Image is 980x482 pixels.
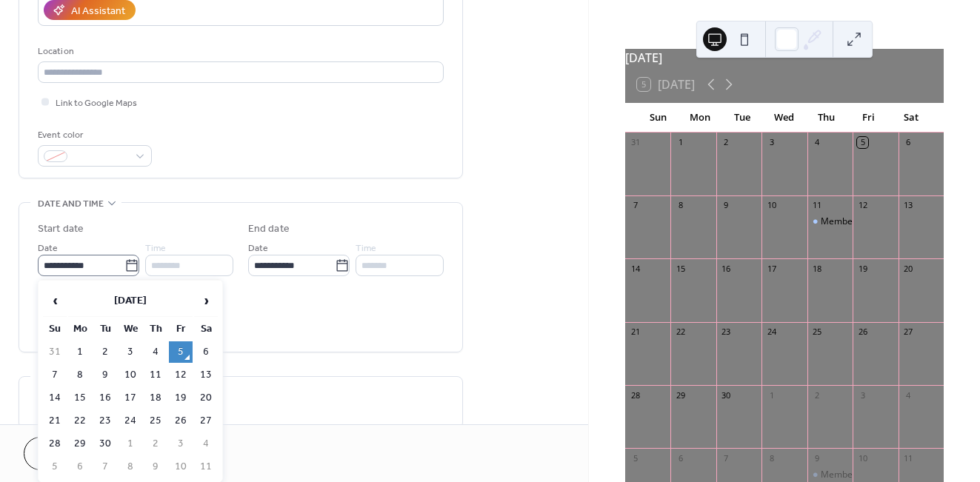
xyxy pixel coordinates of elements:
[766,452,777,463] div: 8
[169,433,193,455] td: 3
[71,4,125,19] div: AI Assistant
[812,137,823,148] div: 4
[144,433,167,455] td: 2
[766,263,777,274] div: 17
[68,341,92,363] td: 1
[721,137,732,148] div: 2
[857,263,868,274] div: 19
[857,137,868,148] div: 5
[169,341,193,363] td: 5
[766,389,777,401] div: 1
[93,456,117,478] td: 7
[630,263,641,274] div: 14
[93,433,117,455] td: 30
[812,452,823,463] div: 9
[194,387,218,409] td: 20
[93,341,117,363] td: 2
[194,456,218,478] td: 11
[119,387,142,409] td: 17
[38,241,58,256] span: Date
[903,137,914,148] div: 6
[675,389,686,401] div: 29
[38,127,149,143] div: Event color
[145,241,166,256] span: Time
[807,215,853,228] div: Membership Meeting
[93,387,117,409] td: 16
[38,221,84,237] div: Start date
[43,410,67,432] td: 21
[144,410,167,432] td: 25
[119,341,142,363] td: 3
[68,410,92,432] td: 22
[68,387,92,409] td: 15
[630,327,641,338] div: 21
[812,200,823,211] div: 11
[44,286,66,315] span: ‹
[43,318,67,340] th: Su
[807,469,853,481] div: Membership Meeting
[356,241,376,256] span: Time
[675,452,686,463] div: 6
[144,456,167,478] td: 9
[630,389,641,401] div: 28
[43,456,67,478] td: 5
[847,103,890,133] div: Fri
[56,96,137,111] span: Link to Google Maps
[766,137,777,148] div: 3
[903,263,914,274] div: 20
[812,263,823,274] div: 18
[766,327,777,338] div: 24
[119,364,142,386] td: 10
[675,263,686,274] div: 15
[169,364,193,386] td: 12
[821,215,910,228] div: Membership Meeting
[43,341,67,363] td: 31
[68,433,92,455] td: 29
[194,433,218,455] td: 4
[169,318,193,340] th: Fr
[857,389,868,401] div: 3
[248,241,268,256] span: Date
[812,389,823,401] div: 2
[721,263,732,274] div: 16
[721,103,764,133] div: Tue
[857,200,868,211] div: 12
[903,389,914,401] div: 4
[68,456,92,478] td: 6
[119,318,142,340] th: We
[169,410,193,432] td: 26
[43,387,67,409] td: 14
[805,103,847,133] div: Thu
[675,200,686,211] div: 8
[721,200,732,211] div: 9
[169,387,193,409] td: 19
[903,327,914,338] div: 27
[821,469,910,481] div: Membership Meeting
[144,318,167,340] th: Th
[194,341,218,363] td: 6
[93,318,117,340] th: Tu
[630,137,641,148] div: 31
[68,318,92,340] th: Mo
[38,196,104,212] span: Date and time
[93,410,117,432] td: 23
[144,387,167,409] td: 18
[675,137,686,148] div: 1
[43,364,67,386] td: 7
[766,200,777,211] div: 10
[38,44,441,59] div: Location
[194,364,218,386] td: 13
[119,433,142,455] td: 1
[903,200,914,211] div: 13
[169,456,193,478] td: 10
[93,364,117,386] td: 9
[630,200,641,211] div: 7
[194,318,218,340] th: Sa
[812,327,823,338] div: 25
[763,103,805,133] div: Wed
[195,286,217,315] span: ›
[144,364,167,386] td: 11
[24,437,115,470] a: Cancel
[890,103,932,133] div: Sat
[194,410,218,432] td: 27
